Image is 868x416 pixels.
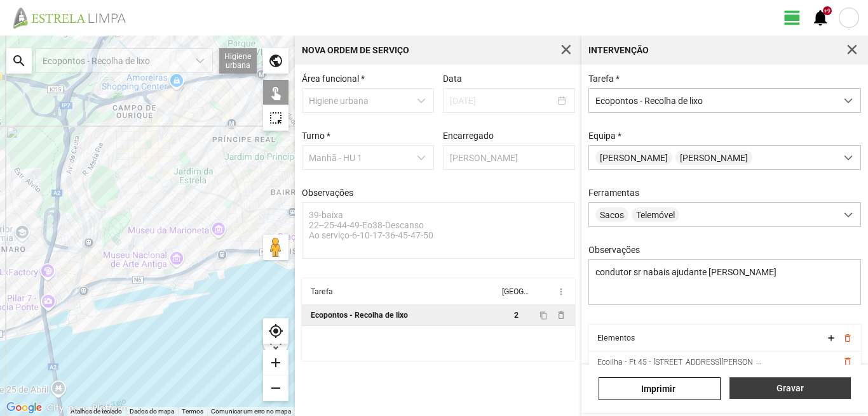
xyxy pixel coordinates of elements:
[182,408,203,415] a: Termos (abre num novo separador)
[539,310,550,320] button: content_copy
[263,105,288,131] div: highlight_alt
[302,46,409,55] div: Nova Ordem de Serviço
[3,400,45,416] img: Google
[263,318,288,344] div: my_location
[302,131,330,141] label: Turno *
[3,400,45,416] a: Abrir esta área no Google Maps (abre uma nova janela)
[599,377,720,400] a: Imprimir
[263,350,288,375] div: add
[595,150,672,165] span: [PERSON_NAME]
[729,377,851,399] button: Gravar
[556,310,566,320] span: delete_outline
[736,383,844,393] span: Gravar
[263,235,288,260] button: Arraste o Pegman para o mapa para abrir o Street View
[823,6,832,15] div: +9
[588,131,621,141] label: Equipa *
[263,375,288,401] div: remove
[595,207,628,222] span: Sacos
[443,131,494,141] label: Encarregado
[842,333,852,343] button: delete_outline
[588,46,649,55] div: Intervenção
[836,89,861,112] div: dropdown trigger
[589,89,836,112] span: Ecopontos - Recolha de lixo
[263,48,288,74] div: public
[556,287,566,297] span: more_vert
[302,74,365,84] label: Área funcional *
[263,80,288,105] div: touch_app
[211,408,291,415] a: Comunicar um erro no mapa
[539,311,548,320] span: content_copy
[842,356,852,367] button: delete_outline
[302,188,353,198] label: Observações
[597,357,780,367] span: Ecoilha - Ft 45 - [STREET_ADDRESS][PERSON_NAME]
[597,334,635,342] div: Elementos
[443,74,462,84] label: Data
[9,6,140,29] img: file
[219,48,257,74] div: Higiene urbana
[514,311,519,320] span: 2
[311,311,408,320] div: Ecopontos - Recolha de lixo
[311,287,333,296] div: Tarefa
[675,150,752,165] span: [PERSON_NAME]
[825,333,836,343] button: add
[6,48,32,74] div: search
[588,188,639,198] label: Ferramentas
[588,245,640,255] label: Observações
[502,287,529,296] div: [GEOGRAPHIC_DATA]
[632,207,679,222] span: Telemóvel
[811,8,830,27] span: notifications
[783,8,802,27] span: view_day
[588,74,620,84] label: Tarefa *
[130,407,174,416] button: Dados do mapa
